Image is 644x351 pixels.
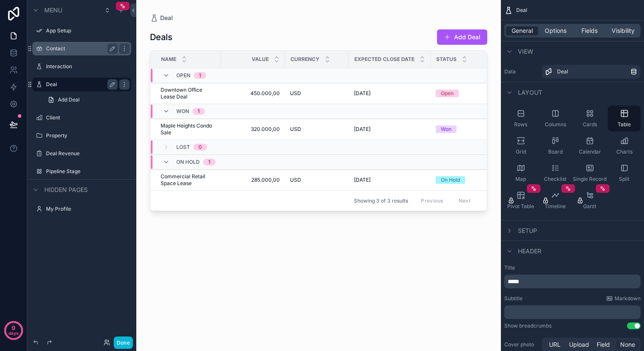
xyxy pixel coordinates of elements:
span: Columns [545,121,566,128]
span: Cards [583,121,597,128]
button: Table [608,106,641,131]
label: Property [46,132,129,139]
label: Client [46,114,129,121]
span: Pivot Table [507,203,534,210]
button: Done [114,336,133,349]
div: 1 [199,72,201,79]
div: 1 [198,108,200,115]
span: Header [518,247,541,255]
button: Rows [504,106,537,131]
span: Value [252,56,269,63]
span: On Hold [176,159,200,165]
span: Hidden pages [44,186,88,194]
button: Grid [504,133,537,159]
span: Lost [176,144,190,151]
span: Charts [616,148,632,155]
label: Deal [46,81,114,88]
span: Setup [518,226,537,235]
label: Data [504,68,538,75]
a: Deal [542,65,641,78]
span: General [512,26,533,35]
span: Deal [516,7,527,14]
span: Name [161,56,176,63]
div: scrollable content [504,305,641,319]
span: Layout [518,88,542,97]
span: Visibility [612,26,635,35]
label: App Setup [46,27,129,34]
span: Grid [516,148,526,155]
div: 1 [208,159,210,165]
span: Table [618,121,631,128]
span: Expected Close Date [354,56,414,63]
p: days [9,327,19,339]
button: Single Record [573,160,606,186]
button: Calendar [573,133,606,159]
button: Map [504,160,537,186]
button: Board [539,133,572,159]
a: Add Deal [43,93,131,107]
span: Fields [581,26,598,35]
button: Split [608,160,641,186]
span: Rows [514,121,527,128]
div: Show breadcrumbs [504,322,552,329]
span: Add Deal [58,96,80,103]
label: Interaction [46,63,129,70]
button: Pivot Table [504,188,537,213]
span: View [518,47,533,56]
span: Map [515,176,526,183]
div: scrollable content [504,275,641,288]
span: Won [176,108,189,115]
span: Status [436,56,457,63]
span: Deal [557,68,568,75]
span: Menu [44,6,62,15]
span: Split [619,176,630,183]
label: Contact [46,45,114,52]
button: Timeline [539,188,572,213]
label: Subtitle [504,295,523,302]
p: 9 [11,324,15,332]
span: Timeline [545,203,566,210]
button: Charts [608,133,641,159]
span: Currency [290,56,319,63]
label: Deal Revenue [46,150,129,157]
label: Title [504,264,641,271]
span: Single Record [573,176,607,183]
span: Options [545,26,566,35]
span: Open [176,72,190,79]
div: 0 [198,144,202,151]
span: Gantt [583,203,596,210]
button: Cards [573,106,606,131]
button: Checklist [539,160,572,186]
button: Columns [539,106,572,131]
label: Pipeline Stage [46,168,129,175]
a: Markdown [606,295,641,302]
span: Markdown [615,295,641,302]
button: Gantt [573,188,606,213]
span: Checklist [544,176,566,183]
label: My Profile [46,206,129,212]
span: Calendar [579,148,601,155]
span: Showing 3 of 3 results [354,197,408,204]
span: Board [548,148,563,155]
